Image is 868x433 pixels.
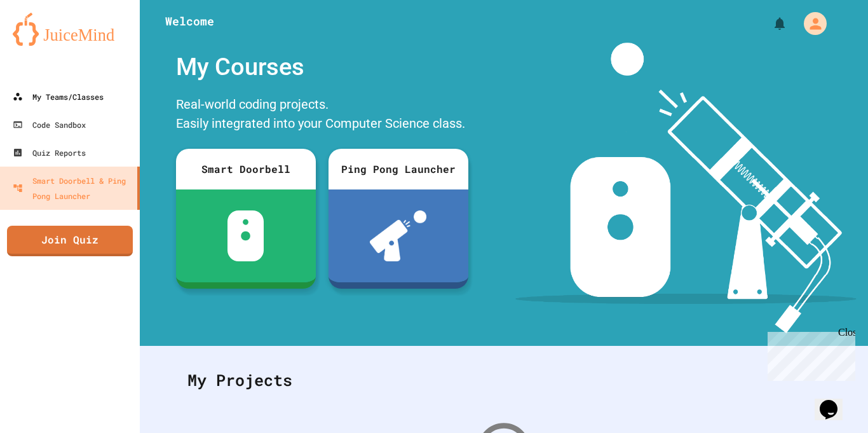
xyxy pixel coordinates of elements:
img: sdb-white.svg [227,210,264,261]
img: banner-image-my-projects.png [515,43,856,333]
img: ppl-with-ball.png [370,210,426,261]
div: Smart Doorbell & Ping Pong Launcher [13,173,132,203]
div: My Notifications [749,13,790,34]
div: Real-world coding projects. Easily integrated into your Computer Science class. [170,92,475,139]
div: My Courses [170,43,475,92]
div: My Account [790,9,830,38]
div: Code Sandbox [13,117,86,132]
div: Ping Pong Launcher [329,149,468,189]
iframe: chat widget [815,382,855,420]
div: Chat with us now!Close [5,5,88,81]
a: Join Quiz [7,226,133,256]
div: Quiz Reports [13,145,86,160]
div: Smart Doorbell [176,149,316,189]
img: logo-orange.svg [13,13,127,46]
div: My Teams/Classes [13,89,104,104]
iframe: chat widget [763,327,855,381]
div: My Projects [175,355,833,405]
